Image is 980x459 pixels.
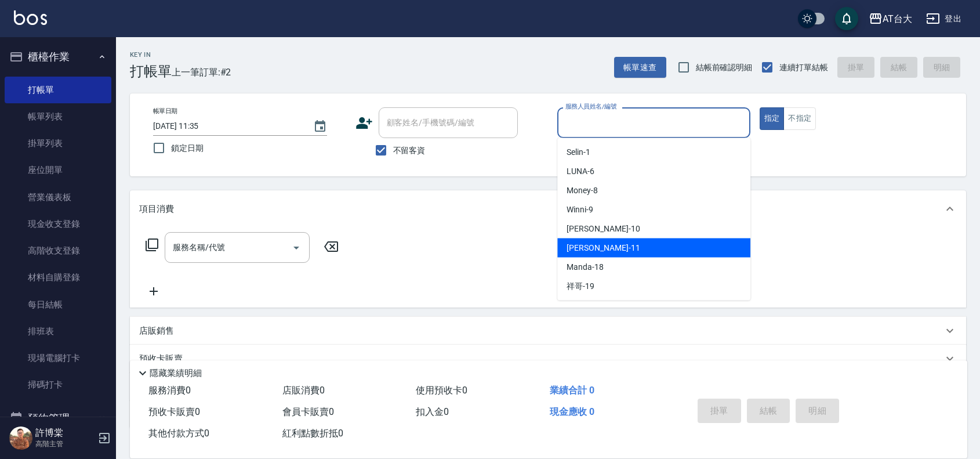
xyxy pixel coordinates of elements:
[306,113,334,140] button: Choose date, selected date is 2025-09-06
[5,184,111,211] a: 營業儀表板
[171,142,204,154] span: 鎖定日期
[614,57,666,78] button: 帳單速查
[567,261,604,273] span: Manda -18
[130,317,966,345] div: 店販銷售
[921,8,966,30] button: 登出
[5,318,111,345] a: 排班表
[139,325,174,337] p: 店販銷售
[130,345,966,373] div: 預收卡販賣
[835,7,858,30] button: save
[567,280,594,292] span: 祥哥 -19
[148,428,209,439] span: 其他付款方式 0
[5,291,111,318] a: 每日結帳
[5,103,111,130] a: 帳單列表
[567,204,593,216] span: Winni -9
[139,353,183,365] p: 預收卡販賣
[779,62,828,74] span: 連續打單結帳
[760,107,785,130] button: 指定
[567,242,640,254] span: [PERSON_NAME] -11
[393,144,426,157] span: 不留客資
[9,427,32,450] img: Person
[139,203,174,215] p: 項目消費
[567,146,590,158] span: Selin -1
[5,237,111,264] a: 高階收支登錄
[567,185,598,197] span: Money -8
[35,427,95,439] h5: 許博棠
[416,385,467,396] span: 使用預收卡 0
[35,439,95,449] p: 高階主管
[130,51,172,59] h2: Key In
[567,223,640,235] span: [PERSON_NAME] -10
[130,190,966,227] div: 項目消費
[148,385,191,396] span: 服務消費 0
[550,406,594,417] span: 現金應收 0
[565,102,616,111] label: 服務人員姓名/編號
[282,406,334,417] span: 會員卡販賣 0
[5,130,111,157] a: 掛單列表
[5,371,111,398] a: 掃碼打卡
[148,406,200,417] span: 預收卡販賣 0
[5,403,111,433] button: 預約管理
[864,7,917,31] button: AT台大
[783,107,816,130] button: 不指定
[14,10,47,25] img: Logo
[550,385,594,396] span: 業績合計 0
[567,165,594,178] span: LUNA -6
[696,62,753,74] span: 結帳前確認明細
[150,367,202,380] p: 隱藏業績明細
[130,63,172,79] h3: 打帳單
[282,385,325,396] span: 店販消費 0
[5,345,111,371] a: 現場電腦打卡
[282,428,343,439] span: 紅利點數折抵 0
[287,238,306,257] button: Open
[5,42,111,72] button: 櫃檯作業
[153,117,302,136] input: YYYY/MM/DD hh:mm
[5,157,111,183] a: 座位開單
[5,211,111,237] a: 現金收支登錄
[883,12,912,26] div: AT台大
[416,406,449,417] span: 扣入金 0
[153,107,177,115] label: 帳單日期
[172,65,231,79] span: 上一筆訂單:#2
[5,264,111,291] a: 材料自購登錄
[5,77,111,103] a: 打帳單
